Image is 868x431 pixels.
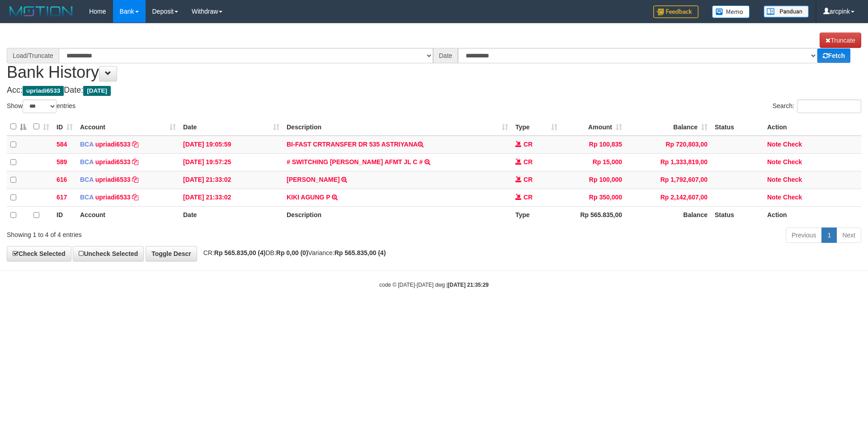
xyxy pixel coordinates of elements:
[7,33,861,81] h1: Bank History
[626,171,711,189] td: Rp 1,792,607,00
[76,206,179,224] th: Account
[95,158,131,166] a: upriadi6533
[836,227,861,243] a: Next
[95,141,131,148] a: upriadi6533
[23,99,57,113] select: Showentries
[773,99,861,113] label: Search:
[73,246,144,261] a: Uncheck Selected
[30,118,53,136] th: : activate to sort column ascending
[820,33,861,48] a: Truncate
[23,86,64,96] span: upriadi6533
[783,194,802,201] a: Check
[817,48,850,63] a: Fetch
[764,206,861,224] th: Action
[783,141,802,148] a: Check
[80,194,94,201] span: BCA
[132,141,138,148] a: Copy upriadi6533 to clipboard
[80,141,94,148] span: BCA
[561,153,626,171] td: Rp 15,000
[179,136,283,154] td: [DATE] 19:05:59
[146,246,197,261] a: Toggle Descr
[132,194,138,201] a: Copy upriadi6533 to clipboard
[379,282,489,288] small: code © [DATE]-[DATE] dwg |
[57,158,67,166] span: 589
[80,158,94,166] span: BCA
[626,189,711,206] td: Rp 2,142,607,00
[179,153,283,171] td: [DATE] 19:57:25
[626,206,711,224] th: Balance
[57,176,67,183] span: 616
[797,99,861,113] input: Search:
[132,158,138,166] a: Copy upriadi6533 to clipboard
[764,5,809,18] img: panduan.png
[283,118,512,136] th: Description: activate to sort column ascending
[821,227,837,243] a: 1
[7,118,30,136] th: : activate to sort column descending
[783,158,802,166] a: Check
[7,48,59,63] div: Load/Truncate
[561,118,626,136] th: Amount: activate to sort column ascending
[287,194,330,201] a: KIKI AGUNG P
[57,141,67,148] span: 584
[653,5,698,18] img: Feedback.jpg
[76,118,179,136] th: Account: activate to sort column ascending
[53,118,76,136] th: ID: activate to sort column ascending
[767,158,781,166] a: Note
[626,153,711,171] td: Rp 1,333,819,00
[524,141,533,148] span: CR
[214,249,266,256] strong: Rp 565.835,00 (4)
[711,206,764,224] th: Status
[179,118,283,136] th: Date: activate to sort column ascending
[95,194,131,201] a: upriadi6533
[7,86,861,95] h4: Acc: Date:
[7,246,71,261] a: Check Selected
[524,158,533,166] span: CR
[626,136,711,154] td: Rp 720,803,00
[561,206,626,224] th: Rp 565.835,00
[512,118,561,136] th: Type: activate to sort column ascending
[199,249,386,256] span: CR: DB: Variance:
[764,118,861,136] th: Action
[57,194,67,201] span: 617
[524,194,533,201] span: CR
[287,158,423,166] a: # SWITCHING [PERSON_NAME] AFMT JL C #
[561,136,626,154] td: Rp 100,835
[561,189,626,206] td: Rp 350,000
[80,176,94,183] span: BCA
[283,136,512,154] td: BI-FAST CRTRANSFER DR 535 ASTRIYANA
[626,118,711,136] th: Balance: activate to sort column ascending
[767,194,781,201] a: Note
[7,99,75,113] label: Show entries
[524,176,533,183] span: CR
[512,206,561,224] th: Type
[95,176,131,183] a: upriadi6533
[7,5,75,18] img: MOTION_logo.png
[433,48,458,63] div: Date
[179,171,283,189] td: [DATE] 21:33:02
[132,176,138,183] a: Copy upriadi6533 to clipboard
[7,227,355,239] div: Showing 1 to 4 of 4 entries
[335,249,386,256] strong: Rp 565.835,00 (4)
[712,5,750,18] img: Button%20Memo.svg
[283,206,512,224] th: Description
[711,118,764,136] th: Status
[767,176,781,183] a: Note
[179,189,283,206] td: [DATE] 21:33:02
[448,282,489,288] strong: [DATE] 21:35:29
[783,176,802,183] a: Check
[179,206,283,224] th: Date
[767,141,781,148] a: Note
[53,206,76,224] th: ID
[287,176,340,183] a: [PERSON_NAME]
[786,227,822,243] a: Previous
[276,249,308,256] strong: Rp 0,00 (0)
[83,86,111,96] span: [DATE]
[561,171,626,189] td: Rp 100,000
